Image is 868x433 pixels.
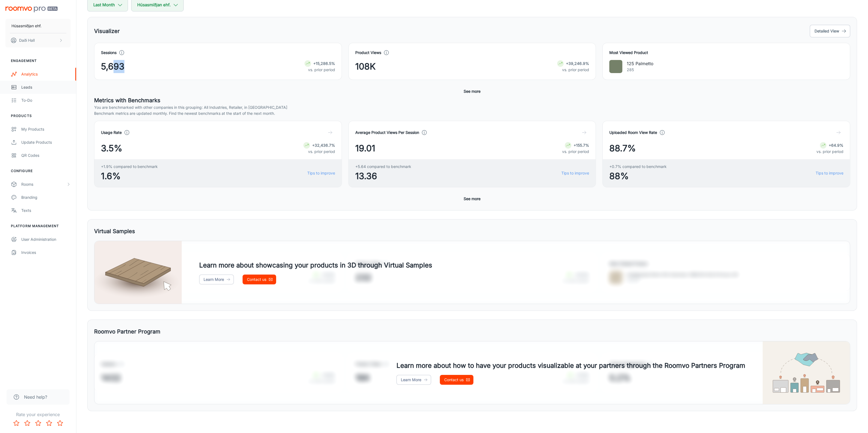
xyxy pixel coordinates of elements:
button: See more [462,194,483,204]
div: Update Products [21,139,71,145]
button: Rate 3 star [33,418,44,429]
span: +0.7% compared to benchmark [609,164,667,170]
h5: Metrics with Benchmarks [94,96,850,104]
div: Invoices [21,249,71,255]
button: See more [462,86,483,96]
p: vs. prior period [557,67,589,73]
span: 5,693 [101,60,124,73]
a: Tips to improve [561,170,589,176]
div: My Products [21,126,71,132]
a: Learn More [199,275,234,284]
strong: +64.9% [829,143,843,148]
strong: +32,436.7% [312,143,335,148]
img: Roomvo PRO Beta [5,7,58,12]
p: 125 Palmetto [627,60,654,67]
a: Tips to improve [816,170,843,176]
p: Húsasmiðjan ehf. [11,23,41,29]
h4: Usage Rate [101,130,122,136]
button: Detailed View [810,25,850,37]
span: +1.9% compared to benchmark [101,164,158,170]
h4: Learn more about showcasing your products in 3D through Virtual Samples [199,260,432,270]
p: vs. prior period [562,149,589,155]
button: Rate 2 star [22,418,33,429]
div: Texts [21,208,71,214]
span: +5.64 compared to benchmark [355,164,411,170]
p: vs. prior period [305,67,335,73]
h5: Virtual Samples [94,227,135,235]
h4: Product Views [355,50,381,56]
strong: +155.7% [574,143,589,148]
h4: Uploaded Room View Rate [609,130,657,136]
h4: Average Product Views Per Session [355,130,419,136]
strong: +39,246.9% [566,61,589,66]
span: 88.7% [609,142,636,155]
p: Daði Hall [19,37,35,43]
a: Learn More [396,375,431,385]
p: Rate your experience [4,411,72,418]
a: Contact us [440,375,473,385]
span: 19.01 [355,142,375,155]
span: Need help? [24,394,47,400]
div: Analytics [21,71,71,77]
span: 1.6% [101,170,158,183]
h5: Roomvo Partner Program [94,327,160,336]
span: 13.36 [355,170,411,183]
a: Contact us [243,275,276,284]
span: 3.5% [101,142,122,155]
button: Húsasmiðjan ehf. [5,19,71,33]
button: Rate 1 star [11,418,22,429]
button: Daði Hall [5,33,71,47]
div: QR Codes [21,152,71,158]
div: Branding [21,194,71,200]
strong: +15,286.5% [313,61,335,66]
div: Leads [21,84,71,90]
p: 285 [627,67,654,73]
p: vs. prior period [816,149,843,155]
h4: Most Viewed Product [609,50,843,56]
h5: Visualizer [94,27,120,35]
a: Tips to improve [307,170,335,176]
div: To-do [21,97,71,103]
p: Benchmark metrics are updated monthly. Find the newest benchmarks at the start of the next month. [94,110,850,116]
p: vs. prior period [303,149,335,155]
img: 125 Palmetto [609,60,622,73]
p: You are benchmarked with other companies in this grouping: All Industries, Retailer, in [GEOGRAPH... [94,104,850,110]
span: 108K [355,60,376,73]
button: Rate 5 star [55,418,65,429]
div: User Administration [21,236,71,242]
span: 88% [609,170,667,183]
button: Rate 4 star [44,418,55,429]
h4: Sessions [101,50,117,56]
div: Rooms [21,181,66,187]
h4: Learn more about how to have your products visualizable at your partners through the Roomvo Partn... [396,361,745,371]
